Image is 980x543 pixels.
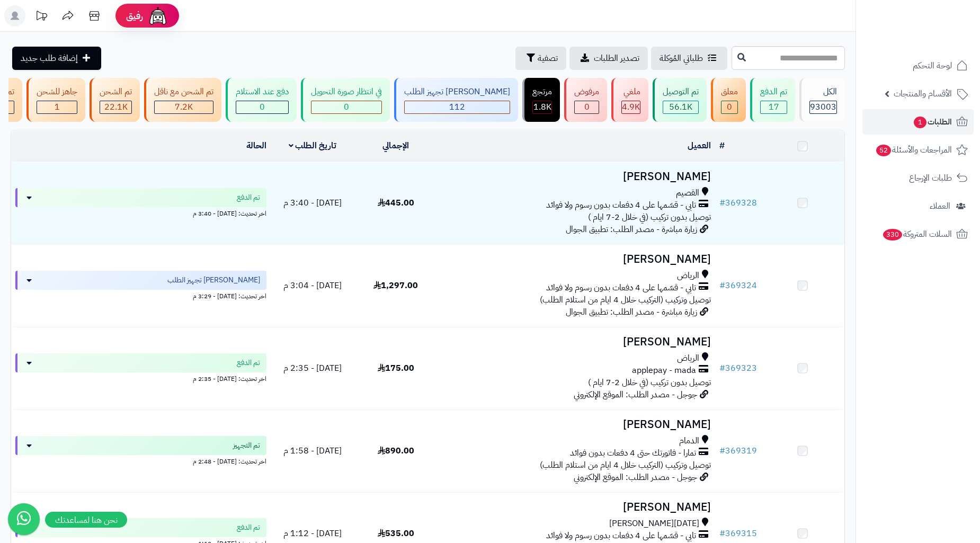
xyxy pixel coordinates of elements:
[28,5,55,29] a: تحديثات المنصة
[574,86,599,98] div: مرفوض
[37,86,77,98] div: جاهز للشحن
[311,86,382,98] div: في انتظار صورة التحويل
[719,444,757,457] a: #369319
[797,78,847,122] a: الكل93003
[224,78,299,122] a: دفع عند الاستلام 0
[609,78,651,122] a: ملغي 4.9K
[237,522,260,533] span: تم الدفع
[894,86,952,101] span: الأقسام والمنتجات
[289,139,337,152] a: تاريخ الطلب
[37,101,77,113] div: 1
[283,527,342,540] span: [DATE] - 1:12 م
[562,78,609,122] a: مرفوض 0
[719,362,725,375] span: #
[569,47,648,70] a: تصدير الطلبات
[719,527,757,540] a: #369315
[669,101,692,113] span: 56.1K
[100,101,131,113] div: 22147
[378,527,414,540] span: 535.00
[727,101,732,113] span: 0
[575,101,599,113] div: 0
[632,364,696,377] span: applepay - mada
[344,101,349,113] span: 0
[442,336,711,348] h3: [PERSON_NAME]
[913,58,952,73] span: لوحة التحكم
[913,114,952,129] span: الطلبات
[154,86,213,98] div: تم الشحن مع ناقل
[540,459,711,471] span: توصيل وتركيب (التركيب خلال 4 ايام من استلام الطلب)
[862,137,974,163] a: المراجعات والأسئلة52
[442,171,711,183] h3: [PERSON_NAME]
[761,101,787,113] div: 17
[862,53,974,78] a: لوحة التحكم
[378,362,414,375] span: 175.00
[236,86,289,98] div: دفع عند الاستلام
[719,197,725,209] span: #
[660,52,703,65] span: طلباتي المُوكلة
[594,52,639,65] span: تصدير الطلبات
[621,86,640,98] div: ملغي
[719,197,757,209] a: #369328
[721,86,738,98] div: معلق
[15,290,266,301] div: اخر تحديث: [DATE] - 3:29 م
[237,192,260,203] span: تم الدفع
[588,376,711,389] span: توصيل بدون تركيب (في خلال 2-7 ايام )
[373,279,418,292] span: 1,297.00
[167,275,260,286] span: [PERSON_NAME] تجهيز الطلب
[405,101,510,113] div: 112
[719,139,725,152] a: #
[283,197,342,209] span: [DATE] - 3:40 م
[546,199,696,211] span: تابي - قسّمها على 4 دفعات بدون رسوم ولا فوائد
[87,78,142,122] a: تم الشحن 22.1K
[584,101,590,113] span: 0
[663,86,699,98] div: تم التوصيل
[378,444,414,457] span: 890.00
[588,211,711,224] span: توصيل بدون تركيب (في خلال 2-7 ايام )
[546,530,696,542] span: تابي - قسّمها على 4 دفعات بدون رسوم ولا فوائد
[677,270,699,282] span: الرياض
[883,229,902,241] span: 330
[283,362,342,375] span: [DATE] - 2:35 م
[55,101,60,113] span: 1
[392,78,520,122] a: [PERSON_NAME] تجهيز الطلب 112
[100,86,132,98] div: تم الشحن
[15,455,266,466] div: اخر تحديث: [DATE] - 2:48 م
[142,78,224,122] a: تم الشحن مع ناقل 7.2K
[622,101,640,113] span: 4.9K
[404,86,510,98] div: [PERSON_NAME] تجهيز الطلب
[24,78,87,122] a: جاهز للشحن 1
[862,109,974,135] a: الطلبات1
[677,352,699,364] span: الرياض
[299,78,392,122] a: في انتظار صورة التحويل 0
[876,145,891,156] span: 52
[15,372,266,384] div: اخر تحديث: [DATE] - 2:35 م
[540,293,711,306] span: توصيل وتركيب (التركيب خلال 4 ايام من استلام الطلب)
[688,139,711,152] a: العميل
[574,388,697,401] span: جوجل - مصدر الطلب: الموقع الإلكتروني
[914,117,926,128] span: 1
[882,227,952,242] span: السلات المتروكة
[378,197,414,209] span: 445.00
[175,101,193,113] span: 7.2K
[862,165,974,191] a: طلبات الإرجاع
[719,279,757,292] a: #369324
[748,78,797,122] a: تم الدفع 17
[676,187,699,199] span: القصيم
[566,306,697,318] span: زيارة مباشرة - مصدر الطلب: تطبيق الجوال
[237,358,260,368] span: تم الدفع
[546,282,696,294] span: تابي - قسّمها على 4 دفعات بدون رسوم ولا فوائد
[147,5,168,26] img: ai-face.png
[622,101,640,113] div: 4923
[15,207,266,218] div: اخر تحديث: [DATE] - 3:40 م
[260,101,265,113] span: 0
[908,30,970,52] img: logo-2.png
[104,101,128,113] span: 22.1K
[520,78,562,122] a: مرتجع 1.8K
[909,171,952,185] span: طلبات الإرجاع
[233,440,260,451] span: تم التجهيز
[126,10,143,22] span: رفيق
[532,86,552,98] div: مرتجع
[533,101,551,113] div: 1765
[930,199,950,213] span: العملاء
[769,101,779,113] span: 17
